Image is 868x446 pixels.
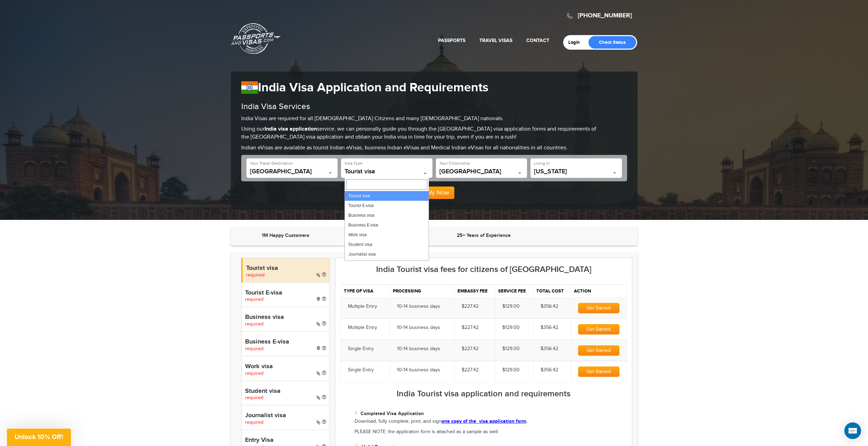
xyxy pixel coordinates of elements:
h4: Journalist visa [245,412,326,419]
p: PLEASE NOTE: the application form is attached as a sample as well. [355,429,627,436]
h3: India Tourist visa fees for citizens of [GEOGRAPHIC_DATA] [341,265,627,274]
h4: Entry Visa [245,437,326,444]
h3: India Tourist visa application and requirements [341,389,627,398]
span: Tourist visa [344,168,429,175]
strong: . [441,418,528,424]
span: required [245,297,263,302]
span: required [246,272,265,278]
span: required [245,346,263,352]
span: Single Entry [348,367,374,373]
button: Apply Now [414,187,454,199]
label: Your Citizenship [439,160,470,166]
span: India [250,168,334,178]
div: Open Intercom Messenger [844,422,861,439]
span: required [245,395,263,400]
a: Check Status [589,36,636,49]
span: $227.42 [462,304,479,309]
span: India [250,168,334,175]
li: Student visa [345,240,429,249]
strong: India visa application [265,126,317,132]
li: Tourist visa [345,191,429,201]
span: 10-14 business days [397,367,440,373]
th: Action [571,285,626,298]
span: $227.42 [462,367,479,373]
span: required [245,321,263,327]
span: 10-14 business days [397,346,440,352]
span: California [534,168,618,178]
li: Work visa [345,230,429,240]
li: Business visa [345,210,429,220]
span: California [534,168,618,175]
span: Single Entry [348,346,374,352]
h4: Student visa [245,388,326,395]
a: Passports & [DOMAIN_NAME] [231,23,281,54]
span: United States [439,168,524,175]
span: required [245,420,263,425]
a: Passports [438,38,465,43]
span: Multiple Entry [348,304,377,309]
span: $129.00 [502,304,520,309]
button: Get Started [578,303,619,313]
strong: Completed Visa Application [360,411,424,416]
li: Journalist visa [345,249,429,259]
span: 10-14 business days [397,304,440,309]
span: $356.42 [541,346,558,352]
th: Total cost [533,285,571,298]
span: 10-14 business days [397,325,440,330]
li: Entry Visa [345,259,429,269]
a: one copy of the visa application form [441,418,526,424]
a: Get Started [578,369,619,374]
span: $356.42 [541,304,558,309]
button: Get Started [578,324,619,334]
button: Get Started [578,366,619,377]
span: Unlock 10% Off! [15,433,63,440]
h4: Business E-visa [245,339,326,346]
span: United States [439,168,524,178]
h1: India Visa Application and Requirements [241,80,627,95]
th: Type of visa [341,285,390,298]
span: $129.00 [502,325,520,330]
span: $227.42 [462,346,479,352]
div: Unlock 10% Off! [7,429,71,446]
a: Contact [526,38,549,43]
h4: Tourist E-visa [245,290,326,297]
li: Tourist E-visa [345,201,429,210]
span: $129.00 [502,367,520,373]
strong: 1M Happy Customers [262,232,309,238]
p: Download, fully complete, print, and sign [355,418,627,425]
span: Tourist visa [344,168,429,178]
strong: 25+ Years of Experience [457,232,511,238]
p: Using our service, we can personally guide you through the [GEOGRAPHIC_DATA] visa application for... [241,125,627,141]
a: [PHONE_NUMBER] [578,12,632,19]
label: Your Travel Destination [250,160,293,166]
button: Get Started [578,345,619,356]
span: Multiple Entry [348,325,377,330]
h4: Business visa [245,314,326,321]
p: Indian eVisas are available as tourist Indian eVisas, business Indian eVisas and Medical Indian e... [241,144,627,152]
span: $129.00 [502,346,520,352]
span: $227.42 [462,325,479,330]
a: Get Started [578,348,619,353]
a: Login [568,40,585,45]
p: India Visas are required for all [DEMOGRAPHIC_DATA] Citizens and many [DEMOGRAPHIC_DATA] nationals. [241,115,627,123]
h3: India Visa Services [241,102,627,111]
iframe: Customer reviews powered by Trustpilot [535,232,631,240]
input: Search [346,179,427,190]
a: Get Started [578,305,619,311]
th: Embassy fee [454,285,495,298]
label: Living In [534,160,550,166]
span: $356.42 [541,325,558,330]
li: Business E-visa [345,220,429,230]
h4: Tourist visa [246,265,326,272]
label: Visa Type [344,160,363,166]
a: Get Started [578,327,619,332]
th: Processing [390,285,454,298]
a: Travel Visas [479,38,512,43]
span: required [245,371,263,376]
th: Service fee [495,285,534,298]
span: $356.42 [541,367,558,373]
h4: Work visa [245,363,326,370]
